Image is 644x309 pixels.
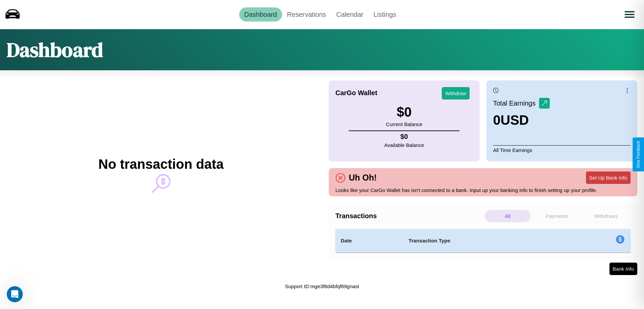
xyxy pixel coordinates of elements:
[586,171,631,184] button: Set Up Bank Info
[282,7,331,22] a: Reservations
[386,120,422,129] p: Current Balance
[534,210,580,222] p: Payments
[368,7,401,22] a: Listings
[335,212,483,220] h4: Transactions
[341,237,398,245] h4: Date
[7,36,103,64] h1: Dashboard
[384,133,424,141] h4: $ 0
[493,113,550,128] h3: 0 USD
[285,282,359,291] p: Support ID: mge3f8d4bfqf89gnast
[345,173,380,183] h4: Uh Oh!
[98,157,223,172] h2: No transaction data
[335,229,631,253] table: simple table
[493,97,539,109] p: Total Earnings
[485,210,531,222] p: All
[331,7,368,22] a: Calendar
[620,5,639,24] button: Open menu
[493,145,631,155] p: All Time Earnings
[409,237,561,245] h4: Transaction Type
[636,141,641,168] div: Give Feedback
[7,286,23,302] iframe: Intercom live chat
[239,7,282,22] a: Dashboard
[386,105,422,120] h3: $ 0
[335,186,631,195] p: Looks like your CarGo Wallet has isn't connected to a bank. Input up your banking info to finish ...
[335,89,377,97] h4: CarGo Wallet
[583,210,629,222] p: Withdraws
[609,263,637,275] button: Bank Info
[384,141,424,150] p: Available Balance
[442,87,470,100] button: Withdraw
